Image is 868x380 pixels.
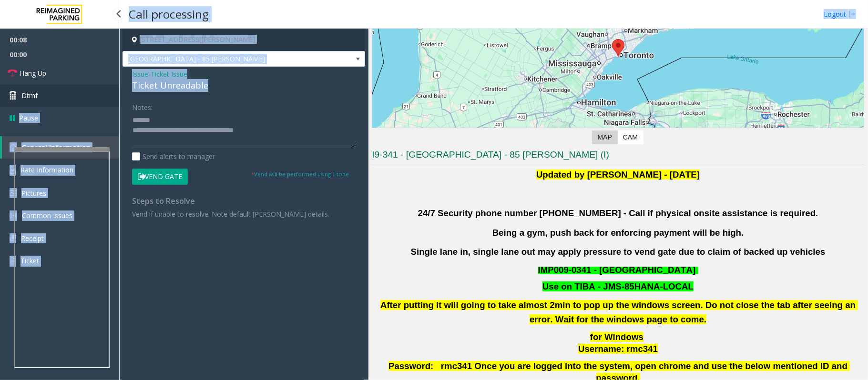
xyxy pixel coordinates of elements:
img: 'icon' [10,166,16,174]
b: Updated by [PERSON_NAME] - [DATE] [536,170,700,180]
img: 'icon' [10,235,16,241]
h4: Steps to Resolve [132,197,356,206]
span: Pause [19,113,38,123]
label: Send alerts to manager [132,151,215,161]
h3: Call processing [124,2,214,26]
label: Notes: [132,99,153,112]
small: Vend will be performed using 1 tone [251,170,349,178]
b: 24/7 Security phone number [PHONE_NUMBER] - Call if physical onsite assistance is required. [418,208,818,218]
span: Hang Up [20,68,46,78]
font: Use on TIBA - JMS-85HANA-LOCAL [542,281,694,291]
b: Being a gym, push back for enforcing payment will be high. [492,228,744,238]
a: Logout [824,9,856,19]
b: Single lane in, single lane out may apply pressure to vend gate due to claim of backed up vehicles [411,247,826,257]
span: General Information [21,143,91,152]
label: Map [592,130,618,144]
span: - [148,70,187,79]
span: Issue [132,69,148,79]
img: 'icon' [10,144,17,151]
img: 'icon' [10,212,17,220]
button: Vend Gate [132,169,188,185]
span: Dtmf [21,90,38,100]
h3: I9-341 - [GEOGRAPHIC_DATA] - 85 [PERSON_NAME] (I) [372,149,864,164]
a: General Information [2,136,119,159]
span: Username: rmc341 [578,344,658,354]
b: After putting it will going to take almost 2min to pop up the windows screen. Do not close the ta... [380,300,858,324]
img: 'icon' [10,257,16,265]
p: Vend if unable to resolve. Note default [PERSON_NAME] details. [132,209,356,219]
label: CAM [617,130,643,144]
span: Ticket Issue [151,69,187,79]
span: IMP009-0341 - [GEOGRAPHIC_DATA] [538,265,696,275]
div: 85 Hanna Avenue, Toronto, ON [612,39,624,57]
h4: [STREET_ADDRESS][PERSON_NAME] [123,29,365,51]
span: [GEOGRAPHIC_DATA] - 85 [PERSON_NAME] [123,51,317,67]
div: Ticket Unreadable [132,79,356,92]
span: for Windows [590,332,643,342]
img: logout [848,9,856,19]
img: 'icon' [10,190,17,196]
